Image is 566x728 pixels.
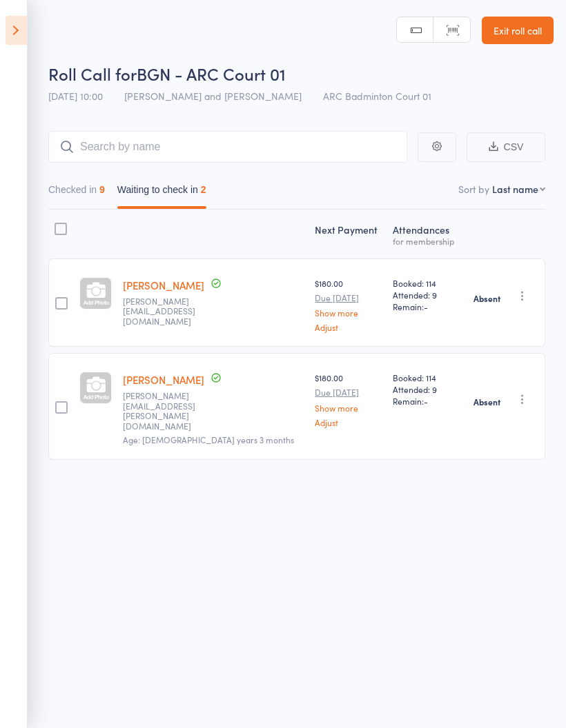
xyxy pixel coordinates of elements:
a: Adjust [315,323,382,332]
span: ARC Badminton Court 01 [323,89,431,103]
div: 2 [201,184,206,195]
span: Attended: 9 [393,383,458,395]
div: Atten­dances [387,216,464,252]
span: Remain: [393,301,458,312]
div: $180.00 [315,277,382,332]
span: Attended: 9 [393,289,458,301]
strong: Absent [474,293,500,304]
strong: Absent [474,396,500,407]
span: Age: [DEMOGRAPHIC_DATA] years 3 months [123,434,294,445]
span: Booked: 114 [393,277,458,289]
a: Show more [315,403,382,412]
button: CSV [467,132,545,162]
span: Remain: [393,395,458,407]
a: [PERSON_NAME] [123,278,204,292]
button: Checked in9 [48,177,105,209]
small: aravind.boin@gmail.com [123,296,213,326]
div: Next Payment [309,216,387,252]
div: $180.00 [315,372,382,426]
div: for membership [393,236,458,245]
div: 9 [99,184,105,195]
small: venkat.venepally@gmail.com [123,391,213,431]
a: Show more [315,308,382,317]
a: [PERSON_NAME] [123,372,204,387]
span: - [424,301,428,312]
button: Waiting to check in2 [117,177,206,209]
a: Exit roll call [482,17,554,44]
div: Last name [492,182,538,196]
a: Adjust [315,418,382,427]
input: Search by name [48,131,407,163]
span: - [424,395,428,407]
small: Due [DATE] [315,387,382,397]
span: [DATE] 10:00 [48,89,103,103]
span: Booked: 114 [393,372,458,383]
label: Sort by [458,182,489,196]
span: Roll Call for [48,62,137,85]
span: BGN - ARC Court 01 [137,62,286,85]
span: [PERSON_NAME] and [PERSON_NAME] [124,89,302,103]
small: Due [DATE] [315,293,382,303]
